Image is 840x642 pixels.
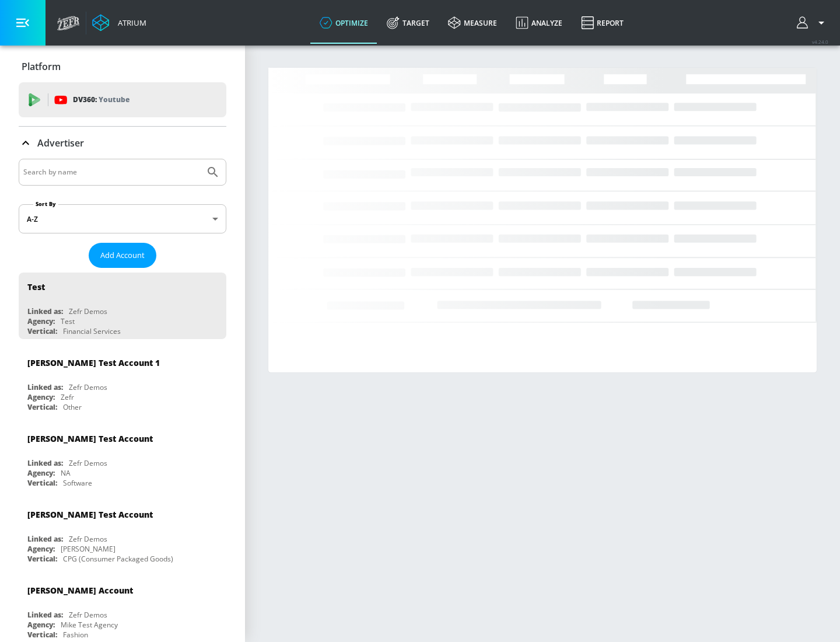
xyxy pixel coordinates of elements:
[19,273,226,339] div: TestLinked as:Zefr DemosAgency:TestVertical:Financial Services
[113,18,146,28] div: Atrium
[27,382,63,392] div: Linked as:
[19,500,226,567] div: [PERSON_NAME] Test AccountLinked as:Zefr DemosAgency:[PERSON_NAME]Vertical:CPG (Consumer Packaged...
[63,402,82,412] div: Other
[27,620,55,630] div: Agency:
[310,2,377,44] a: optimize
[63,478,92,488] div: Software
[27,509,153,520] div: [PERSON_NAME] Test Account
[19,348,226,415] div: [PERSON_NAME] Test Account 1Linked as:Zefr DemosAgency:ZefrVertical:Other
[69,458,107,468] div: Zefr Demos
[19,127,226,159] div: Advertiser
[19,50,226,83] div: Platform
[73,93,129,106] p: DV360:
[61,392,74,402] div: Zefr
[69,306,107,316] div: Zefr Demos
[92,14,146,32] a: Atrium
[377,2,439,44] a: Target
[27,554,57,564] div: Vertical:
[27,357,160,368] div: [PERSON_NAME] Test Account 1
[33,200,58,208] label: Sort By
[23,165,200,180] input: Search by name
[19,204,226,233] div: A-Z
[572,2,633,44] a: Report
[61,544,116,554] div: [PERSON_NAME]
[19,424,226,491] div: [PERSON_NAME] Test AccountLinked as:Zefr DemosAgency:NAVertical:Software
[27,316,55,326] div: Agency:
[27,534,63,544] div: Linked as:
[69,534,107,544] div: Zefr Demos
[27,630,57,640] div: Vertical:
[22,60,61,73] p: Platform
[100,249,145,262] span: Add Account
[27,478,57,488] div: Vertical:
[69,382,107,392] div: Zefr Demos
[27,468,55,478] div: Agency:
[27,402,57,412] div: Vertical:
[69,610,107,620] div: Zefr Demos
[27,392,55,402] div: Agency:
[63,630,88,640] div: Fashion
[63,326,121,336] div: Financial Services
[27,433,153,444] div: [PERSON_NAME] Test Account
[27,326,57,336] div: Vertical:
[89,243,156,268] button: Add Account
[63,554,173,564] div: CPG (Consumer Packaged Goods)
[61,620,118,630] div: Mike Test Agency
[506,2,572,44] a: Analyze
[19,82,226,117] div: DV360: Youtube
[61,468,71,478] div: NA
[99,93,129,106] p: Youtube
[27,458,63,468] div: Linked as:
[27,306,63,316] div: Linked as:
[61,316,75,326] div: Test
[27,610,63,620] div: Linked as:
[812,39,828,45] span: v 4.24.0
[27,544,55,554] div: Agency:
[439,2,506,44] a: measure
[27,281,45,292] div: Test
[37,137,84,149] p: Advertiser
[27,585,133,596] div: [PERSON_NAME] Account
